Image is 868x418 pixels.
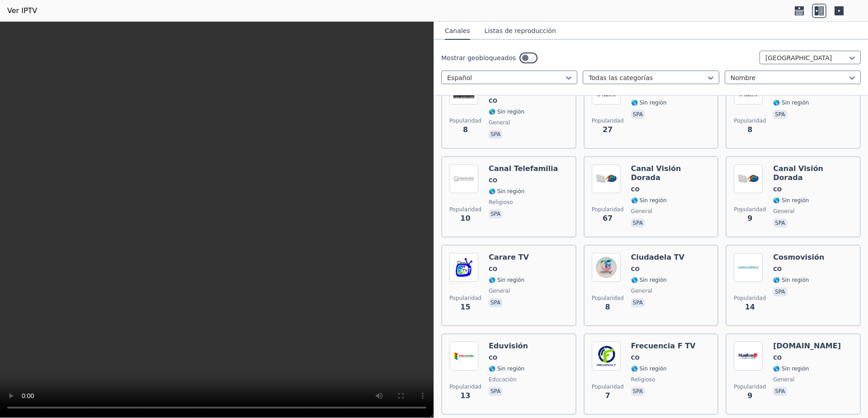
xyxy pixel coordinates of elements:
[773,266,782,272] font: CO
[592,164,621,193] img: Canal Visión Dorada
[489,188,524,195] font: 🌎 Sin región
[489,109,524,115] font: 🌎 Sin región
[489,277,524,283] font: 🌎 Sin región
[449,206,481,213] font: Popularidad
[7,5,37,16] a: Ver IPTV
[592,118,624,124] font: Popularidad
[775,388,785,394] font: spa
[489,199,513,205] font: religioso
[7,6,37,15] font: Ver IPTV
[592,295,624,301] font: Popularidad
[773,208,794,214] font: general
[734,118,766,124] font: Popularidad
[460,214,470,223] font: 10
[449,164,478,193] img: Canal Telefamilia
[631,266,640,272] font: CO
[631,355,640,361] font: CO
[603,125,613,134] font: 27
[633,111,643,118] font: spa
[631,277,667,283] font: 🌎 Sin región
[489,288,510,294] font: general
[734,206,766,213] font: Popularidad
[489,266,497,272] font: CO
[592,253,621,282] img: Ciudadela TV
[449,295,481,301] font: Popularidad
[631,288,652,294] font: general
[631,186,640,193] font: CO
[489,376,517,383] font: educación
[773,376,794,383] font: general
[773,366,809,372] font: 🌎 Sin región
[489,342,528,350] font: Eduvisión
[463,125,468,134] font: 8
[747,214,752,223] font: 9
[734,164,763,193] img: Canal Visión Dorada
[449,384,481,390] font: Popularidad
[489,253,529,261] font: Carare TV
[631,208,652,214] font: general
[489,119,510,126] font: general
[489,98,497,104] font: CO
[592,384,624,390] font: Popularidad
[773,186,782,193] font: CO
[491,388,500,394] font: spa
[449,342,478,370] img: Eduvisión
[633,388,643,394] font: spa
[775,220,785,226] font: spa
[441,54,516,62] font: Mostrar geobloqueados
[491,299,500,306] font: spa
[631,342,696,350] font: Frecuencia F TV
[485,23,556,40] button: Listas de reproducción
[631,100,667,106] font: 🌎 Sin región
[773,342,841,350] font: [DOMAIN_NAME]
[449,253,478,282] img: Carare TV
[592,342,621,370] img: Frecuencia F TV
[734,253,763,282] img: Cosmovisión
[773,164,823,182] font: Canal Visión Dorada
[445,23,470,40] button: Canales
[633,299,643,306] font: spa
[592,206,624,213] font: Popularidad
[489,366,524,372] font: 🌎 Sin región
[605,303,610,311] font: 8
[773,197,809,204] font: 🌎 Sin región
[773,253,824,261] font: Cosmovisión
[491,211,500,217] font: spa
[631,366,667,372] font: 🌎 Sin región
[747,125,752,134] font: 8
[631,376,656,383] font: religioso
[603,214,613,223] font: 67
[734,342,763,370] img: Huellas.TV
[734,295,766,301] font: Popularidad
[734,384,766,390] font: Popularidad
[633,220,643,226] font: spa
[773,355,782,361] font: CO
[445,27,470,34] font: Canales
[773,277,809,283] font: 🌎 Sin región
[747,391,752,400] font: 9
[773,100,809,106] font: 🌎 Sin región
[460,391,470,400] font: 13
[489,164,558,173] font: Canal Telefamilia
[485,27,556,34] font: Listas de reproducción
[449,118,481,124] font: Popularidad
[631,197,667,204] font: 🌎 Sin región
[605,391,610,400] font: 7
[489,177,497,184] font: CO
[460,303,470,311] font: 15
[745,303,755,311] font: 14
[491,131,500,138] font: spa
[775,111,785,118] font: spa
[631,253,684,261] font: Ciudadela TV
[775,289,785,295] font: spa
[489,355,497,361] font: CO
[631,164,681,182] font: Canal Visión Dorada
